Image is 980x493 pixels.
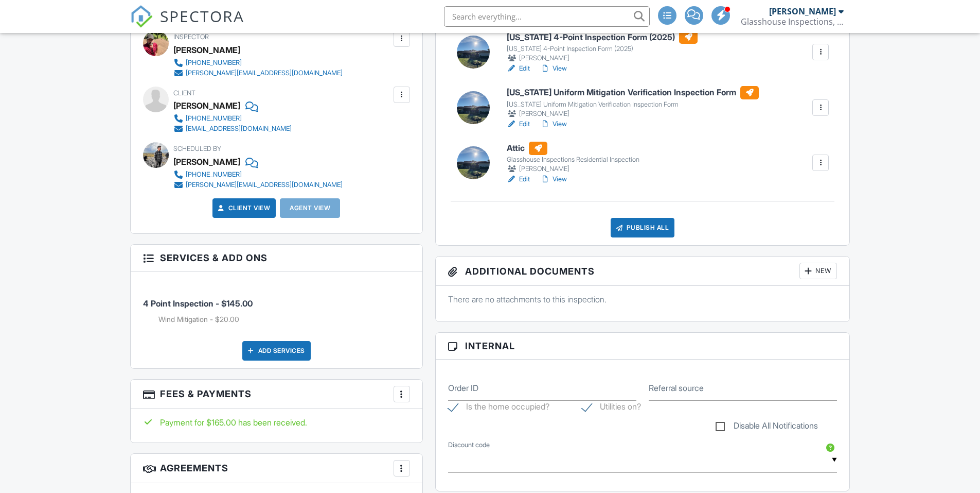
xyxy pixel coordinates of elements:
a: Edit [507,174,530,184]
label: Utilities on? [582,402,641,415]
a: View [540,119,567,129]
div: [PERSON_NAME] [507,164,639,174]
a: [PHONE_NUMBER] [173,169,343,180]
a: Attic Glasshouse Inspections Residential Inspection [PERSON_NAME] [507,142,639,175]
img: The Best Home Inspection Software - Spectora [130,5,153,28]
div: Publish All [611,218,675,237]
div: [US_STATE] Uniform Mitigation Verification Inspection Form [507,100,759,109]
h6: [US_STATE] Uniform Mitigation Verification Inspection Form [507,86,759,99]
div: New [799,263,837,279]
div: [US_STATE] 4-Point Inspection Form (2025) [507,45,698,53]
span: Client [173,89,195,97]
div: Glasshouse Inspections, LLC [741,16,844,27]
div: [PHONE_NUMBER] [186,59,242,67]
h6: Attic [507,142,639,155]
h3: Fees & Payments [131,380,422,409]
div: Glasshouse Inspections Residential Inspection [507,156,639,164]
li: Add on: Wind Mitigation [158,314,410,325]
span: Scheduled By [173,145,221,152]
a: [PHONE_NUMBER] [173,58,343,68]
label: Is the home occupied? [448,402,549,415]
div: [PERSON_NAME][EMAIL_ADDRESS][DOMAIN_NAME] [186,181,343,189]
a: [US_STATE] 4-Point Inspection Form (2025) [US_STATE] 4-Point Inspection Form (2025) [PERSON_NAME] [507,30,698,63]
label: Referral source [649,382,704,394]
h6: [US_STATE] 4-Point Inspection Form (2025) [507,30,698,44]
a: [PERSON_NAME][EMAIL_ADDRESS][DOMAIN_NAME] [173,180,343,190]
div: [PERSON_NAME] [173,42,240,58]
div: [PERSON_NAME][EMAIL_ADDRESS][DOMAIN_NAME] [186,69,343,77]
div: [PERSON_NAME] [173,154,240,169]
label: Order ID [448,382,478,394]
h3: Additional Documents [436,257,850,286]
div: [PERSON_NAME] [173,98,240,113]
p: There are no attachments to this inspection. [448,294,838,305]
div: Add Services [242,341,311,361]
a: [US_STATE] Uniform Mitigation Verification Inspection Form [US_STATE] Uniform Mitigation Verifica... [507,86,759,119]
a: View [540,174,567,184]
label: Discount code [448,440,490,450]
li: Service: 4 Point Inspection [143,279,410,333]
h3: Agreements [131,454,422,483]
div: [EMAIL_ADDRESS][DOMAIN_NAME] [186,125,292,133]
a: Edit [507,119,530,129]
a: Client View [216,203,271,213]
a: View [540,63,567,74]
div: [PHONE_NUMBER] [186,114,242,123]
label: Disable All Notifications [716,421,818,434]
input: Search everything... [444,6,650,27]
a: [EMAIL_ADDRESS][DOMAIN_NAME] [173,124,292,134]
div: [PERSON_NAME] [507,109,759,119]
span: SPECTORA [160,5,244,27]
a: [PHONE_NUMBER] [173,113,292,124]
a: SPECTORA [130,14,244,36]
a: [PERSON_NAME][EMAIL_ADDRESS][DOMAIN_NAME] [173,68,343,78]
a: Edit [507,63,530,74]
div: [PERSON_NAME] [769,6,836,16]
div: Payment for $165.00 has been received. [143,417,410,428]
h3: Internal [436,333,850,360]
span: 4 Point Inspection - $145.00 [143,298,253,309]
div: [PERSON_NAME] [507,53,698,63]
h3: Services & Add ons [131,245,422,271]
div: [PHONE_NUMBER] [186,171,242,179]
